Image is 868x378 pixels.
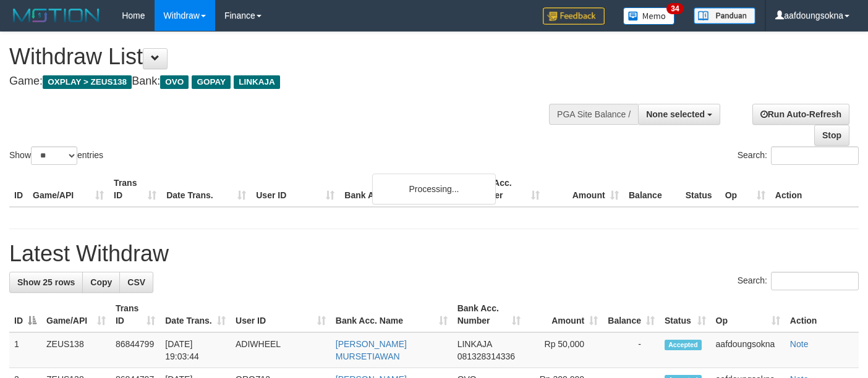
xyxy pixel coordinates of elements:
th: Action [785,297,859,332]
th: Bank Acc. Number [465,172,544,207]
th: ID: activate to sort column descending [9,297,41,332]
th: Game/API: activate to sort column ascending [41,297,111,332]
a: Note [790,339,809,349]
img: MOTION_logo.png [9,6,103,25]
span: OXPLAY > ZEUS138 [43,75,132,89]
button: None selected [638,104,720,125]
span: 34 [666,3,683,14]
a: [PERSON_NAME] MURSETIAWAN [336,339,407,361]
label: Show entries [9,146,103,165]
td: aafdoungsokna [711,332,785,368]
th: Op: activate to sort column ascending [711,297,785,332]
th: User ID: activate to sort column ascending [231,297,331,332]
div: Processing... [372,174,496,204]
span: Copy [90,277,112,287]
td: 86844799 [111,332,160,368]
span: Copy 081328314336 to clipboard [457,351,515,361]
img: Button%20Memo.svg [623,7,675,25]
span: OVO [160,75,189,89]
th: Status [681,172,720,207]
span: GOPAY [192,75,231,89]
th: User ID [251,172,339,207]
th: Trans ID [109,172,161,207]
td: Rp 50,000 [525,332,603,368]
div: PGA Site Balance / [549,104,638,125]
a: Run Auto-Refresh [752,104,849,125]
h1: Withdraw List [9,44,566,69]
th: Balance: activate to sort column ascending [603,297,660,332]
td: 1 [9,332,41,368]
label: Search: [738,272,859,290]
th: ID [9,172,28,207]
span: CSV [127,277,145,287]
th: Balance [624,172,681,207]
th: Op [720,172,770,207]
span: LINKAJA [234,75,280,89]
select: Showentries [31,146,77,165]
span: Accepted [665,340,702,350]
img: panduan.png [694,7,755,24]
th: Bank Acc. Number: activate to sort column ascending [453,297,526,332]
th: Date Trans. [161,172,251,207]
th: Bank Acc. Name [339,172,465,207]
input: Search: [771,146,859,165]
input: Search: [771,272,859,290]
span: Show 25 rows [17,277,75,287]
th: Game/API [28,172,109,207]
td: [DATE] 19:03:44 [160,332,231,368]
a: CSV [119,272,153,293]
td: ADIWHEEL [231,332,331,368]
th: Action [770,172,859,207]
label: Search: [738,146,859,165]
th: Date Trans.: activate to sort column ascending [160,297,231,332]
h4: Game: Bank: [9,75,566,88]
td: ZEUS138 [41,332,111,368]
a: Stop [814,125,849,146]
th: Amount [545,172,624,207]
th: Bank Acc. Name: activate to sort column ascending [331,297,453,332]
img: Feedback.jpg [543,7,605,25]
th: Trans ID: activate to sort column ascending [111,297,160,332]
span: LINKAJA [457,339,492,349]
th: Amount: activate to sort column ascending [525,297,603,332]
td: - [603,332,660,368]
a: Copy [82,272,120,293]
th: Status: activate to sort column ascending [660,297,711,332]
h1: Latest Withdraw [9,241,859,266]
a: Show 25 rows [9,272,83,293]
span: None selected [646,109,705,119]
